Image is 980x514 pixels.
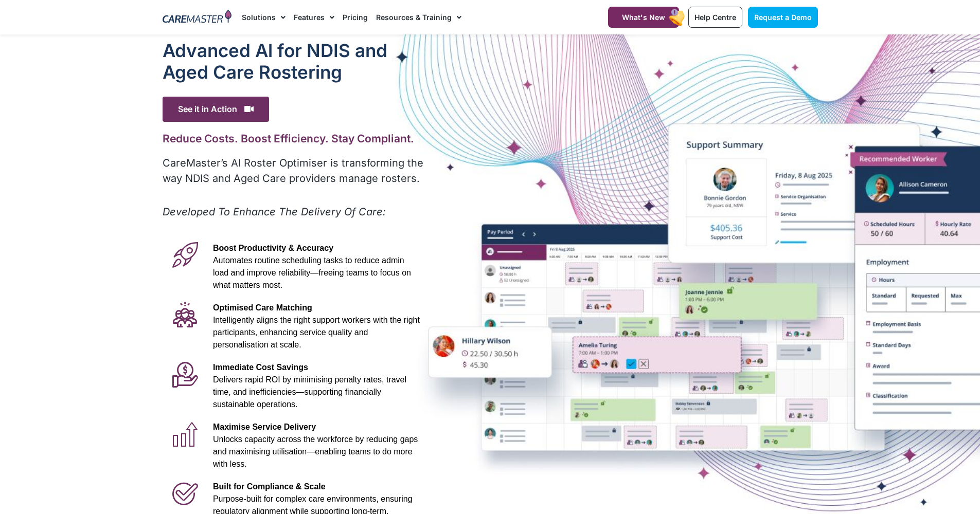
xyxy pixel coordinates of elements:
span: Request a Demo [754,13,812,22]
span: Automates routine scheduling tasks to reduce admin load and improve reliability—freeing teams to ... [213,256,411,289]
span: Built for Compliance & Scale [213,482,326,491]
span: Immediate Cost Savings [213,363,308,372]
span: Intelligently aligns the right support workers with the right participants, enhancing service qua... [213,316,420,349]
span: Delivers rapid ROI by minimising penalty rates, travel time, and inefficiencies—supporting financ... [213,375,406,409]
span: Maximise Service Delivery [213,423,316,431]
a: Help Centre [688,7,742,28]
span: Unlocks capacity across the workforce by reducing gaps and maximising utilisation—enabling teams ... [213,435,418,468]
span: See it in Action [163,97,269,122]
span: What's New [622,13,665,22]
p: CareMaster’s AI Roster Optimiser is transforming the way NDIS and Aged Care providers manage rost... [163,155,425,186]
span: Optimised Care Matching [213,303,312,312]
a: What's New [608,7,679,28]
span: Help Centre [694,13,736,22]
a: Request a Demo [748,7,818,28]
img: CareMaster Logo [163,10,232,25]
span: Boost Productivity & Accuracy [213,244,333,252]
h1: Advanced Al for NDIS and Aged Care Rostering [163,40,425,83]
em: Developed To Enhance The Delivery Of Care: [163,206,386,218]
h2: Reduce Costs. Boost Efficiency. Stay Compliant. [163,132,425,145]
